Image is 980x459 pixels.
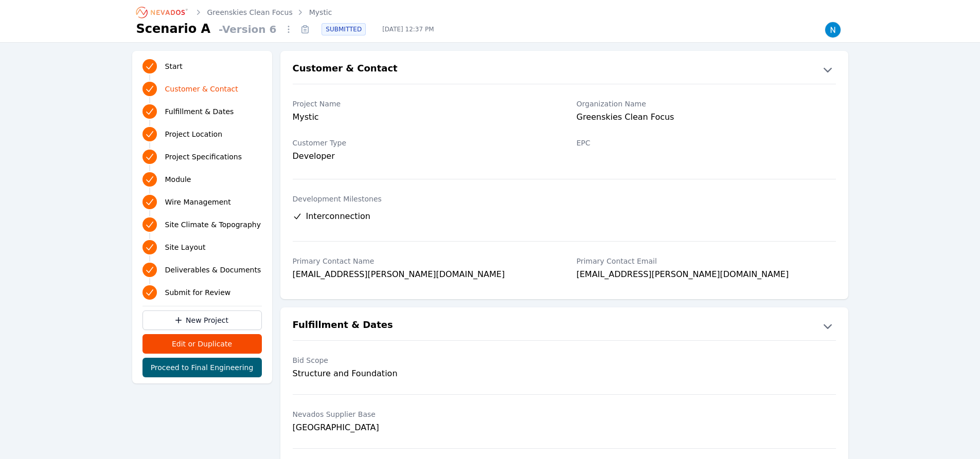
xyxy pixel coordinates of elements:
span: Wire Management [165,197,231,207]
span: Customer & Contact [165,84,238,94]
div: [EMAIL_ADDRESS][PERSON_NAME][DOMAIN_NAME] [293,268,552,283]
button: Proceed to Final Engineering [142,358,262,377]
label: Organization Name [577,99,836,109]
span: Start [165,61,183,71]
div: Greenskies Clean Focus [577,111,836,125]
div: Mystic [293,111,552,125]
span: - Version 6 [215,22,280,36]
button: Edit or Duplicate [142,334,262,354]
span: Project Location [165,129,223,139]
a: Mystic [309,7,332,17]
label: Nevados Supplier Base [293,409,552,419]
div: SUBMITTED [322,23,366,35]
div: [EMAIL_ADDRESS][PERSON_NAME][DOMAIN_NAME] [577,268,836,283]
div: Developer [293,150,552,162]
label: Customer Type [293,138,552,148]
span: Module [165,174,191,185]
span: Interconnection [306,210,370,223]
span: Site Layout [165,242,206,252]
label: Primary Contact Name [293,256,552,266]
h2: Customer & Contact [293,61,398,78]
span: Project Specifications [165,152,242,162]
a: Greenskies Clean Focus [207,7,293,17]
a: New Project [142,310,262,330]
button: Fulfillment & Dates [280,318,848,334]
label: Development Milestones [293,194,836,204]
label: EPC [577,138,836,148]
span: Site Climate & Topography [165,219,261,230]
span: Deliverables & Documents [165,265,261,275]
label: Bid Scope [293,355,552,365]
h1: Scenario A [136,21,211,37]
div: [GEOGRAPHIC_DATA] [293,421,552,434]
nav: Progress [142,57,262,302]
button: Customer & Contact [280,61,848,78]
nav: Breadcrumb [136,4,332,21]
span: [DATE] 12:37 PM [374,25,442,33]
img: Nick Rompala [825,22,841,38]
span: Fulfillment & Dates [165,106,234,117]
span: Submit for Review [165,287,231,298]
label: Primary Contact Email [577,256,836,266]
label: Project Name [293,99,552,109]
h2: Fulfillment & Dates [293,318,393,334]
div: Structure and Foundation [293,368,552,380]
